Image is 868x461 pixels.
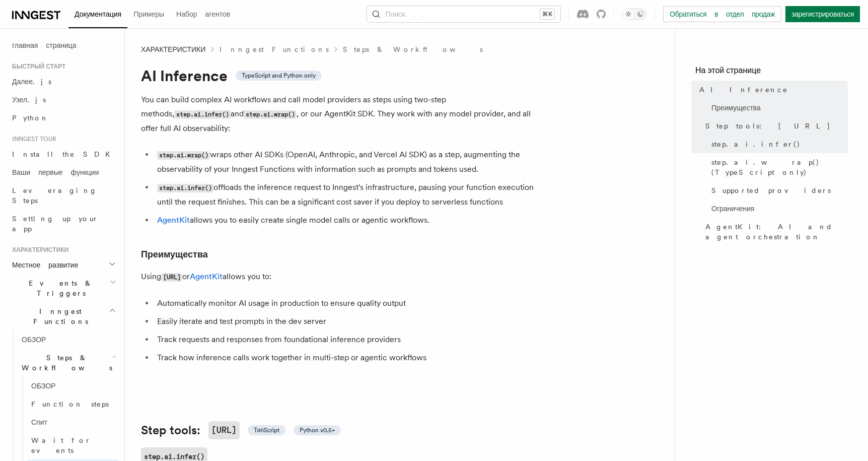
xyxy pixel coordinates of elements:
[141,270,544,284] p: Using or allows you to:
[254,426,279,434] span: ТипScript
[8,91,118,109] a: Узел.js
[154,148,544,176] li: wraps other AI SDKs (OpenAI, Anthropic, and Vercel AI SDK) as a step, augmenting the observabilit...
[157,215,190,225] a: AgentKit
[300,426,335,434] span: Python v0.5+
[8,109,118,127] a: Python
[31,400,109,408] span: Function steps
[31,382,55,390] span: ОБЗОР
[12,186,97,205] span: Leveraging Steps
[711,157,848,177] span: step.ai.wrap() (TypeScript only)
[701,117,848,135] a: Step tools: [URL]
[663,6,781,22] a: Обратиться в отдел продаж
[12,168,99,176] span: Ваши первые функции
[190,272,223,281] a: AgentKit
[8,306,109,326] span: Inngest Functions
[8,260,78,270] span: Местное развитие
[161,273,182,282] code: [URL]
[242,72,316,80] span: TypeScript and Python only
[707,181,848,200] a: Supported providers
[701,218,848,246] a: AgentKit: AI and agent orchestration
[12,78,51,86] span: Далее.js
[707,153,848,181] a: step.ai.wrap() (TypeScript only)
[12,150,116,158] span: Install the SDK
[208,421,240,439] code: [URL]
[12,40,77,50] span: главная страница
[8,36,118,54] a: главная страница
[707,200,848,218] a: Ограничения
[695,64,848,81] h4: На этой странице
[18,349,118,377] button: Steps & Workflows
[707,135,848,153] a: step.ai.infer()
[154,333,544,347] li: Track requests and responses from foundational inference providers
[8,278,110,298] span: Events & Triggers
[8,73,118,91] a: Далее.js
[31,418,47,426] span: Спит
[170,3,236,27] a: Набор агентов
[540,9,554,19] kbd: ⌘K
[27,413,118,431] a: Спит
[8,256,118,274] button: Местное развитие
[12,96,46,104] span: Узел.js
[157,184,213,192] code: step.ai.infer()
[8,302,118,331] button: Inngest Functions
[8,274,118,302] button: Events & Triggers
[8,62,65,71] span: БЫСТРЫЙ СТАРТ
[141,67,544,85] h1: AI Inference
[8,246,68,254] span: ХАРАКТЕРИСТИКИ
[711,103,761,113] span: Преимущества
[154,314,544,328] li: Easily iterate and test prompts in the dev server
[157,151,210,160] code: step.ai.wrap()
[174,110,231,119] code: step.ai.infer()
[622,8,646,20] button: Переключить темный режим
[8,210,118,238] a: Setting up your app
[8,135,56,143] span: Inngest tour
[12,215,99,233] span: Setting up your app
[12,114,49,122] span: Python
[141,247,208,261] a: Преимущества
[18,353,112,373] span: Steps & Workflows
[27,377,118,395] a: ОБЗОР
[141,421,341,439] a: Step tools:[URL] ТипScript Python v0.5+
[75,10,121,18] span: Документация
[22,336,46,344] span: ОБЗОР
[154,296,544,310] li: Automatically monitor AI usage in production to ensure quality output
[154,180,544,209] li: offloads the inference request to Inngest's infrastructure, pausing your function execution until...
[695,81,848,99] a: AI Inference
[154,213,544,227] li: allows you to easily create single model calls or agentic workflows.
[711,204,754,214] span: Ограничения
[27,395,118,413] a: Function steps
[343,44,483,54] a: Steps & Workflows
[705,121,831,131] span: Step tools: [URL]
[141,44,205,54] span: ХАРАКТЕРИСТИКИ
[27,431,118,459] a: Wait for events
[699,85,788,95] span: AI Inference
[141,93,544,136] p: You can build complex AI workflows and call model providers as steps using two-step methods, and ...
[31,436,91,454] span: Wait for events
[220,44,329,54] a: Inngest Functions
[711,139,801,149] span: step.ai.infer()
[176,10,230,18] span: Набор агентов
[8,181,118,210] a: Leveraging Steps
[68,3,127,28] a: Документация
[367,6,560,22] button: Поиск...⌘K
[18,331,118,349] a: ОБЗОР
[8,163,118,181] a: Ваши первые функции
[8,145,118,163] a: Install the SDK
[785,6,860,22] a: зарегистрироваться
[133,10,164,18] span: Примеры
[711,185,831,195] span: Supported providers
[127,3,170,27] a: Примеры
[244,110,297,119] code: step.ai.wrap()
[154,351,544,365] li: Track how inference calls work together in multi-step or agentic workflows
[707,99,848,117] a: Преимущества
[705,222,848,242] span: AgentKit: AI and agent orchestration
